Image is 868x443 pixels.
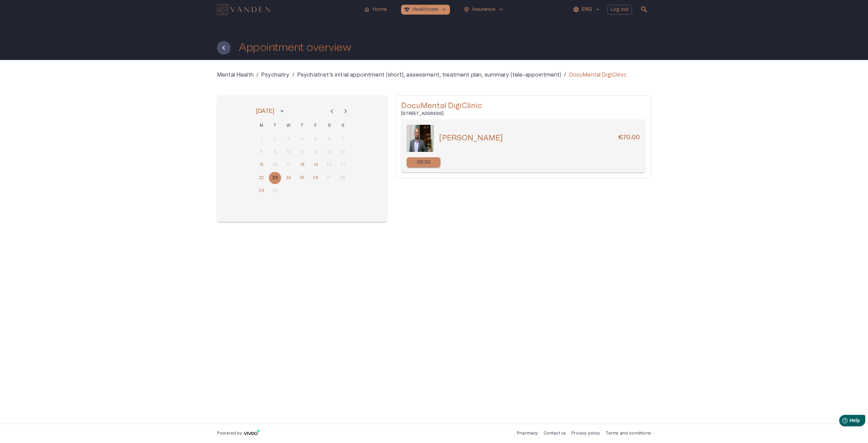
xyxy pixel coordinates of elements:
a: Psychiatrist's initial appointment (short), assessment, treatment plan, summary (tele-appointment) [297,71,561,79]
p: Powered by [217,430,242,436]
p: / [256,71,258,79]
button: 23 [269,172,281,184]
span: keyboard_arrow_down [441,6,447,13]
span: Sunday [337,119,349,133]
h6: [STREET_ADDRESS] [401,111,645,117]
button: 26 [310,172,322,184]
button: open search modal [637,3,651,16]
p: Contact us [544,430,566,436]
button: 18 [296,159,308,171]
p: DocuMental DigiClinic [569,71,627,79]
span: ecg_heart [404,6,410,13]
a: Pharmacy [517,431,538,435]
button: 22 [255,172,268,184]
span: Monday [255,119,268,133]
button: 24 [282,172,295,184]
img: 80.png [407,125,434,152]
span: keyboard_arrow_down [498,6,504,13]
a: Terms and conditions [606,431,651,435]
button: homeHome [361,5,390,15]
a: Mental Health [217,71,254,79]
span: Tuesday [269,119,281,133]
p: Log out [611,6,629,13]
button: calendar view is open, switch to year view [276,105,288,117]
img: Vanden logo [217,4,270,15]
p: Home [373,6,387,13]
button: Log out [607,5,632,15]
button: 15 [255,159,268,171]
button: ecg_heartHealthcarekeyboard_arrow_down [401,5,450,15]
span: Saturday [323,119,335,133]
p: Healthcare [413,6,439,13]
button: ENG [572,5,601,15]
p: 09:30 [417,159,431,166]
h5: [PERSON_NAME] [439,133,503,143]
button: 29 [255,185,268,197]
button: Next month [339,104,352,118]
span: search [640,5,648,14]
button: Back [217,41,231,55]
span: health_and_safety [463,6,470,13]
button: 25 [296,172,308,184]
span: Thursday [296,119,308,133]
h6: €70.00 [618,133,640,143]
button: Previous month [325,104,339,118]
p: / [292,71,294,79]
a: Privacy policy [571,431,600,435]
a: Select new timeslot for rescheduling [407,157,440,167]
button: 19 [310,159,322,171]
a: Navigate to homepage [217,5,358,14]
button: health_and_safetyInsurancekeyboard_arrow_down [461,5,507,15]
div: [DATE] [256,107,274,115]
a: Psychiatry [261,71,290,79]
span: home [364,6,370,13]
p: / [564,71,566,79]
span: Friday [310,119,322,133]
p: ENG [582,6,592,13]
h1: Appointment overview [239,42,351,54]
span: Wednesday [282,119,295,133]
iframe: Help widget launcher [815,412,868,431]
h5: DocuMental DigiClinic [401,101,645,111]
div: 09:30 [407,157,440,167]
p: Insurance [472,6,495,13]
